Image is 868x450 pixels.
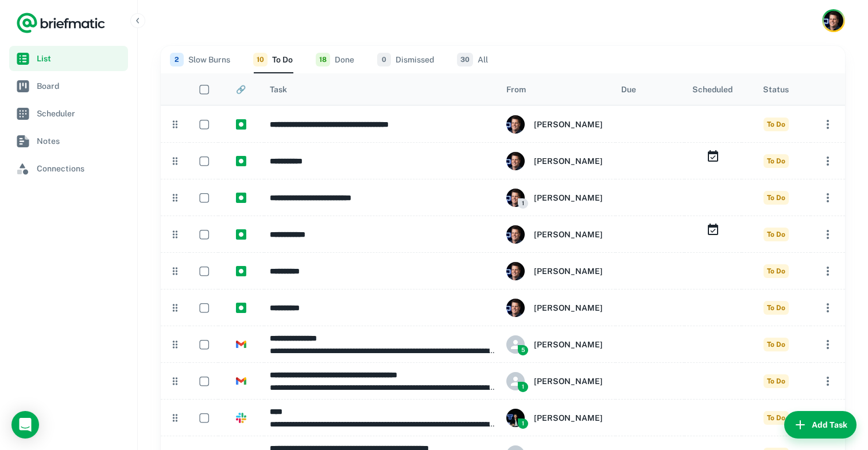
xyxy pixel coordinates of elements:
a: Notes [9,128,128,154]
button: Slow Burns [170,46,230,73]
div: Ross Howard [506,115,603,134]
div: From [506,85,526,94]
span: To Do [764,154,789,168]
div: Baker, Emily [506,372,603,390]
div: Due [621,85,636,94]
img: https://app.briefmatic.com/assets/integrations/manual.png [236,303,246,313]
div: Ross Howard [506,225,603,244]
button: Add Task [784,411,857,439]
div: Task [270,85,287,94]
span: 2 [170,53,184,66]
button: To Do [253,46,293,73]
div: Amy Welensky [506,335,603,354]
img: ACg8ocLTSwdnLId6XXZhHKXZ45DGzAFEnZxo6--FnK847ku38oDiLwQz=s96-c [506,115,525,134]
div: Michael Steckler [506,409,603,427]
img: https://app.briefmatic.com/assets/integrations/manual.png [236,229,246,240]
button: Account button [822,9,845,32]
h6: [PERSON_NAME] [534,375,603,388]
span: Scheduler [37,107,123,120]
h6: [PERSON_NAME] [534,338,603,351]
span: 1 [518,198,528,209]
button: Dismissed [377,46,434,73]
a: List [9,46,128,71]
span: To Do [764,411,789,425]
span: To Do [764,118,789,131]
img: ACg8ocLTSwdnLId6XXZhHKXZ45DGzAFEnZxo6--FnK847ku38oDiLwQz=s96-c [506,189,525,207]
button: Done [316,46,354,73]
img: https://app.briefmatic.com/assets/integrations/manual.png [236,119,246,130]
a: Board [9,73,128,99]
h6: [PERSON_NAME] [534,228,603,241]
a: Logo [16,11,106,34]
div: Scheduled [692,85,733,94]
svg: Wednesday, 13 Aug ⋅ 10–10:30am [706,150,720,163]
h6: [PERSON_NAME] [534,118,603,131]
span: To Do [764,264,789,278]
div: Status [763,85,789,94]
img: https://app.briefmatic.com/assets/integrations/manual.png [236,266,246,276]
h6: [PERSON_NAME] [534,191,603,204]
h6: [PERSON_NAME] [534,302,603,314]
button: All [457,46,488,73]
span: 1 [518,382,528,392]
span: To Do [764,301,789,315]
img: 7723456674023_cba75129120dac0835d9_72.jpg [506,409,525,427]
div: Ross Howard [506,152,603,170]
img: https://app.briefmatic.com/assets/integrations/manual.png [236,193,246,203]
span: To Do [764,374,789,388]
img: https://app.briefmatic.com/assets/integrations/manual.png [236,156,246,166]
span: To Do [764,191,789,205]
span: Notes [37,135,123,147]
h6: [PERSON_NAME] [534,265,603,277]
span: List [37,52,123,65]
img: ACg8ocLTSwdnLId6XXZhHKXZ45DGzAFEnZxo6--FnK847ku38oDiLwQz=s96-c [506,262,525,280]
img: ACg8ocLTSwdnLId6XXZhHKXZ45DGzAFEnZxo6--FnK847ku38oDiLwQz=s96-c [506,152,525,170]
img: ACg8ocLTSwdnLId6XXZhHKXZ45DGzAFEnZxo6--FnK847ku38oDiLwQz=s96-c [506,299,525,317]
div: Ross Howard [506,299,603,317]
a: Connections [9,156,128,181]
span: 10 [253,53,268,66]
img: Ross Howard [824,11,843,30]
span: To Do [764,228,789,241]
svg: Wednesday, 13 Aug ⋅ 6–6:30pm [706,223,720,237]
img: https://app.briefmatic.com/assets/integrations/gmail.png [236,339,246,350]
div: 🔗 [236,85,246,94]
a: Scheduler [9,101,128,126]
span: 5 [518,345,528,355]
span: Board [37,80,123,92]
span: 1 [518,418,528,429]
img: https://app.briefmatic.com/assets/integrations/gmail.png [236,376,246,386]
span: To Do [764,338,789,351]
span: Connections [37,162,123,175]
h6: [PERSON_NAME] [534,412,603,424]
img: https://app.briefmatic.com/assets/integrations/slack.png [236,413,246,423]
div: Ross Howard [506,262,603,280]
span: 0 [377,53,391,66]
h6: [PERSON_NAME] [534,155,603,167]
span: 30 [457,53,473,66]
img: ACg8ocLTSwdnLId6XXZhHKXZ45DGzAFEnZxo6--FnK847ku38oDiLwQz=s96-c [506,225,525,244]
div: Ross Howard [506,189,603,207]
div: Load Chat [11,411,39,439]
span: 18 [316,53,330,66]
